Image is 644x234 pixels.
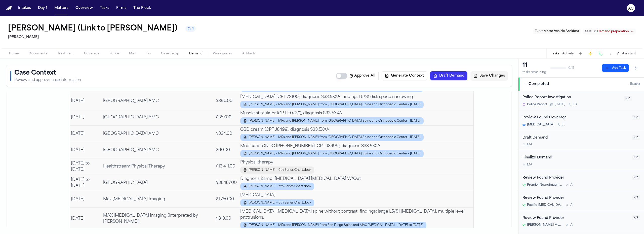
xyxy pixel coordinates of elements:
label: Approve All [349,73,375,78]
button: Tasks [551,52,559,56]
td: Diagnosis &amp; [MEDICAL_DATA] [MEDICAL_DATA] W/Out [239,175,474,191]
td: $13,411.00 [215,158,239,175]
div: Open task: Review Found Provider [518,211,644,231]
button: Activity [562,52,574,56]
td: Healthstream Physical Therapy [102,158,215,175]
button: Add Task [577,50,584,57]
div: Open task: Draft Demand [518,131,644,151]
button: Firms [114,4,128,13]
div: Finalize Demand [522,155,629,161]
a: Home [6,6,12,11]
button: Day 1 [36,4,49,13]
span: N/A [624,96,632,101]
span: M A [527,143,532,147]
span: N/A [632,115,640,120]
td: [DATE] [70,93,102,109]
td: [MEDICAL_DATA] (CPT 72100), diagnosis S33.5XXA; finding: L5/S1 disk space narrowing [239,93,474,109]
span: J L [562,123,565,127]
button: Overview [73,4,95,13]
button: [PERSON_NAME] - MRs and [PERSON_NAME] from [GEOGRAPHIC_DATA] Spine and Orthopedic Center - [DATE] [240,117,424,124]
button: Edit Type: Motor Vehicle Accident [533,29,581,34]
span: A [570,223,573,227]
td: [DATE] [70,142,102,158]
h1: Case Context [14,69,81,77]
button: [PERSON_NAME] - MRs and [PERSON_NAME] from [GEOGRAPHIC_DATA] Spine and Orthopedic Center - [DATE] [240,85,424,92]
span: Demand [189,52,203,56]
button: Completed11tasks [518,78,644,91]
span: 11 task s [630,82,640,86]
td: New patient consultation (CPT 99204), diagnosis S33.5XXA [239,77,474,93]
span: [PERSON_NAME] Medical Billing Mgmt Inc [527,223,563,227]
h2: [PERSON_NAME] [8,34,196,40]
span: 1 [192,27,194,31]
button: Make a Call [597,50,604,57]
td: MAX [MEDICAL_DATA] Imaging (interpreted by [PERSON_NAME]) [102,208,215,230]
td: [DATE] [70,191,102,208]
button: Draft Demand [430,71,467,80]
button: Generate Context [382,71,427,80]
span: Police Report [527,103,547,107]
div: tasks remaining [522,70,546,74]
span: L B [573,103,577,107]
a: Tasks [98,4,111,13]
td: [MEDICAL_DATA] [MEDICAL_DATA] spine without contrast; findings: large L5/S1 [MEDICAL_DATA], multi... [239,208,474,230]
td: [DATE] [70,126,102,142]
td: $390.00 [215,93,239,109]
span: Premier Neuroimaging Inc. [527,183,563,187]
button: [PERSON_NAME] - MRs and [PERSON_NAME] from [GEOGRAPHIC_DATA] Spine and Orthopedic Center - [DATE] [240,150,424,157]
img: Finch Logo [6,6,12,11]
button: Matters [52,4,70,13]
a: The Flock [131,4,153,13]
button: [PERSON_NAME] – 6th Series Chart.docx [240,166,314,174]
div: Review Found Provider [522,195,629,201]
button: Change status from Demand preparation [583,28,636,35]
span: Status: [585,29,596,34]
td: Max [MEDICAL_DATA] Imaging [102,191,215,208]
td: [DATE] [70,109,102,126]
button: [PERSON_NAME] - MRs and [PERSON_NAME] from San Diego Spine and MAX [MEDICAL_DATA] - [DATE] to [DATE] [240,222,426,229]
div: Draft Demand [522,135,629,141]
td: $318.00 [215,208,239,230]
button: Assistant [617,52,636,56]
span: [MEDICAL_DATA] [527,123,554,127]
td: CBD cream (CPT J8499), diagnosis S33.5XXA [239,126,474,142]
div: Police Report Investigation [522,95,621,101]
span: [DATE] [555,103,565,107]
span: Mail [129,52,136,56]
span: N/A [632,135,640,140]
div: Open task: Review Found Provider [518,171,644,191]
span: Completed [529,82,549,87]
td: [DATE] [70,208,102,230]
td: $334.00 [215,126,239,142]
button: [PERSON_NAME] - MRs and [PERSON_NAME] from [GEOGRAPHIC_DATA] Spine and Orthopedic Center - [DATE] [240,101,424,108]
td: [GEOGRAPHIC_DATA] AMC [102,126,215,142]
div: Review Found Provider [522,175,629,181]
td: [MEDICAL_DATA] [239,191,474,208]
button: [PERSON_NAME] – 6th Series Chart.docx [240,199,314,206]
span: Pacific [MEDICAL_DATA] & Spine Medical Group [527,203,563,207]
td: [DATE] to [DATE] [70,158,102,175]
span: Case Setup [161,52,179,56]
td: $90.00 [215,142,239,158]
div: Open task: Review Found Coverage [518,111,644,131]
span: N/A [632,155,640,160]
span: A [570,183,573,187]
div: Review Found Coverage [522,115,629,121]
td: [GEOGRAPHIC_DATA] [102,175,215,191]
span: N/A [632,215,640,220]
div: 11 [522,62,546,70]
button: Edit matter name [8,24,177,33]
td: $357.00 [215,109,239,126]
button: Add Task [602,64,629,72]
button: Intakes [16,4,33,13]
span: Home [9,52,19,56]
h1: [PERSON_NAME] (Link to [PERSON_NAME]) [8,24,177,33]
span: Type : [535,30,543,33]
span: Treatment [57,52,74,56]
span: N/A [632,195,640,200]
